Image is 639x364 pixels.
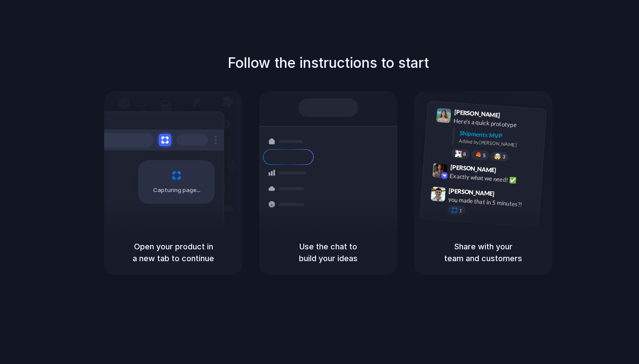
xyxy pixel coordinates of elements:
[494,154,502,160] div: 🤯
[499,167,517,177] span: 9:42 AM
[270,241,387,264] h5: Use the chat to build your ideas
[503,112,521,122] span: 9:41 AM
[453,116,541,131] div: Here's a quick prototype
[459,137,539,150] div: Added by [PERSON_NAME]
[153,186,202,195] span: Capturing page
[463,152,466,157] span: 8
[459,129,540,143] div: Shipments MVP
[450,162,496,175] span: [PERSON_NAME]
[115,241,232,264] h5: Open your product in a new tab to continue
[448,195,535,210] div: you made that in 5 minutes?!
[483,153,486,158] span: 5
[449,186,495,199] span: [PERSON_NAME]
[454,107,500,120] span: [PERSON_NAME]
[497,190,515,201] span: 9:47 AM
[228,52,429,73] h1: Follow the instructions to start
[449,171,537,186] div: Exactly what we need! ✅
[425,241,542,264] h5: Share with your team and customers
[459,208,462,213] span: 1
[502,154,506,159] span: 3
